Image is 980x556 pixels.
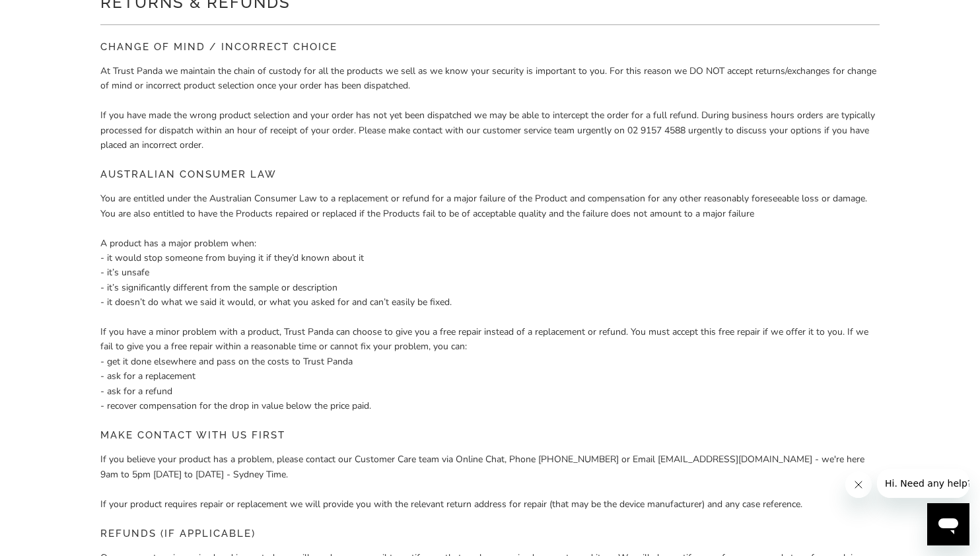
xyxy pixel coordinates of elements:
[100,162,880,187] h5: Australian Consumer Law
[100,423,880,448] h5: Make Contact with us First
[8,9,95,20] span: Hi. Need any help?
[100,64,880,153] p: At Trust Panda we maintain the chain of custody for all the products we sell as we know your secu...
[927,503,969,545] iframe: Button to launch messaging window
[100,452,880,512] p: If you believe your product has a problem, please contact our Customer Care team via Online Chat,...
[100,35,880,59] h5: Change of Mind / Incorrect Choice
[845,471,872,498] iframe: Close message
[877,469,969,498] iframe: Message from company
[100,522,880,546] h5: Refunds (if applicable)
[100,191,880,413] p: You are entitled under the Australian Consumer Law to a replacement or refund for a major failure...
